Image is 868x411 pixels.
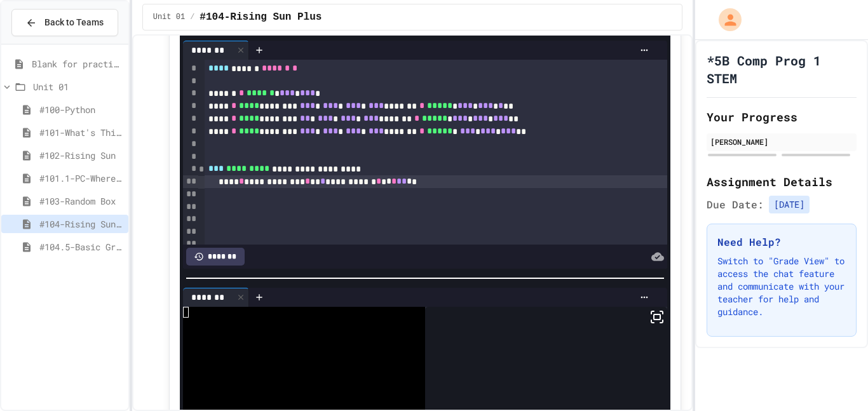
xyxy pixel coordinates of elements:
[190,12,194,22] span: /
[32,57,123,71] span: Blank for practice
[707,51,857,87] h1: *5B Comp Prog 1 STEM
[11,9,118,36] button: Back to Teams
[707,197,764,212] span: Due Date:
[39,240,123,253] span: #104.5-Basic Graphics Review
[200,10,322,25] span: #104-Rising Sun Plus
[39,172,123,185] span: #101.1-PC-Where am I?
[707,108,857,126] h2: Your Progress
[33,80,123,93] span: Unit 01
[39,126,123,139] span: #101-What's This ??
[39,217,123,231] span: #104-Rising Sun Plus
[39,103,123,116] span: #100-Python
[39,149,123,162] span: #102-Rising Sun
[717,255,846,318] p: Switch to "Grade View" to access the chat feature and communicate with your teacher for help and ...
[769,196,810,213] span: [DATE]
[153,12,185,22] span: Unit 01
[39,194,123,208] span: #103-Random Box
[707,173,857,191] h2: Assignment Details
[710,136,853,147] div: [PERSON_NAME]
[44,16,104,29] span: Back to Teams
[705,5,745,34] div: My Account
[717,234,846,250] h3: Need Help?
